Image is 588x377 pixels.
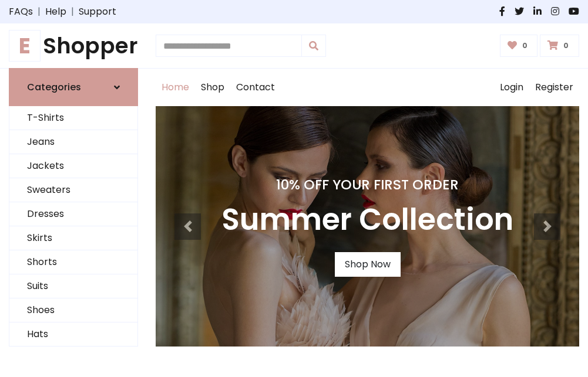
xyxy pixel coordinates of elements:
a: 0 [500,35,538,57]
a: Contact [230,69,281,106]
a: Register [529,69,579,106]
h3: Summer Collection [221,202,513,238]
a: Jackets [9,154,137,178]
a: T-Shirts [9,106,137,130]
a: Shop [195,69,230,106]
a: Shorts [9,250,137,274]
a: EShopper [9,33,138,59]
a: Home [156,69,195,106]
a: Sweaters [9,178,137,202]
a: Dresses [9,202,137,226]
span: | [66,5,79,19]
span: E [9,30,41,62]
a: 0 [540,35,579,57]
h1: Shopper [9,33,138,59]
h6: Categories [27,81,81,93]
a: FAQs [9,5,33,19]
a: Login [494,69,529,106]
a: Help [45,5,66,19]
span: | [33,5,45,19]
span: 0 [519,40,530,51]
h4: 10% Off Your First Order [221,176,513,193]
span: 0 [560,40,572,51]
a: Hats [9,322,137,347]
a: Shop Now [335,252,401,277]
a: Categories [9,68,138,106]
a: Skirts [9,226,137,250]
a: Shoes [9,298,137,322]
a: Jeans [9,130,137,154]
a: Support [79,5,116,19]
a: Suits [9,274,137,298]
